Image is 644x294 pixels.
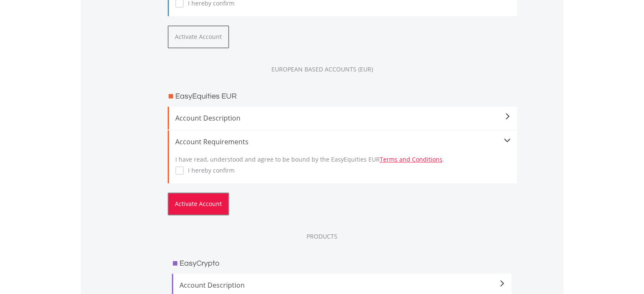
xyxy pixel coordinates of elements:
[380,155,442,163] a: Terms and Conditions
[175,113,511,123] span: Account Description
[175,91,237,102] h3: EasyEquities EUR
[168,25,229,48] button: Activate Account
[87,232,557,241] div: PRODUCTS
[184,166,235,175] label: I hereby confirm
[81,65,564,74] div: EUROPEAN BASED ACCOUNTS (EUR)
[168,192,229,215] button: Activate Account
[180,280,506,290] span: Account Description
[175,137,511,147] div: Account Requirements
[175,147,511,177] div: I have read, understood and agree to be bound by the EasyEquities EUR .
[180,258,219,269] h3: EasyCrypto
